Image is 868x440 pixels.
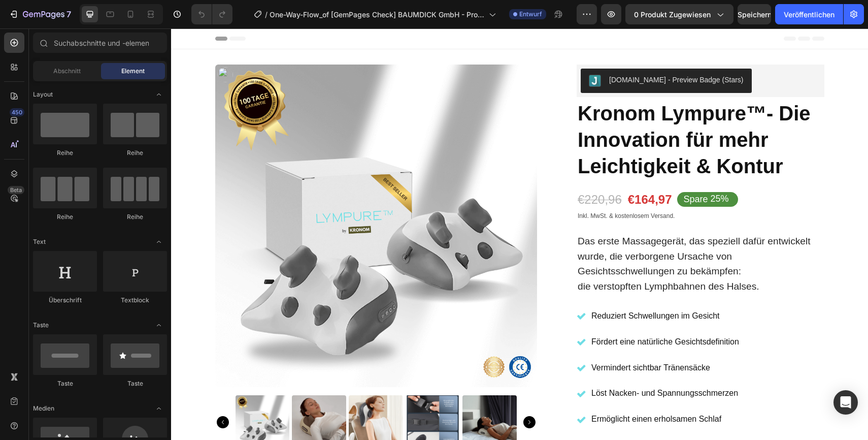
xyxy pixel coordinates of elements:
[625,4,733,24] button: 0 Produkt zugewiesen
[420,306,568,321] p: Fördert eine natürliche Gesichtsdefinition
[57,213,73,221] font: Reihe
[407,182,652,194] p: Inkl. MwSt. & kostenlosem Versand.
[53,67,81,75] font: Abschnitt
[738,10,772,19] font: Speichern
[634,10,711,19] font: 0 Produkt zugewiesen
[833,390,858,415] div: Open Intercom Messenger
[33,90,53,98] font: Layout
[407,253,588,263] span: die verstopften Lymphbahnen des Halses.
[57,380,73,387] font: Taste
[438,46,573,57] div: [DOMAIN_NAME] - Preview Badge (Stars)
[456,162,502,180] div: €164,97
[511,164,539,178] div: Spare
[191,4,232,24] div: Rückgängig/Wiederholen
[151,400,167,417] span: Öffnen
[407,207,640,248] span: Das erste Massagegerät, das speziell dafür entwickelt wurde, die verborgene Ursache von Gesichtss...
[265,10,268,19] font: /
[420,384,568,398] p: Ermöglicht einen erholsamen Schlaf
[127,149,143,156] font: Reihe
[12,109,22,116] font: 450
[539,164,559,177] div: 25%
[33,238,46,245] font: Text
[775,4,843,24] button: Veröffentlichen
[33,404,54,412] font: Medien
[47,39,62,54] img: upload-icon.svg
[127,213,143,221] font: Reihe
[151,234,167,250] span: Öffnen
[519,10,542,18] font: Entwurf
[151,317,167,333] span: Öffnen
[410,40,581,65] button: Judge.me - Preview Badge (Stars)
[66,9,71,19] font: 7
[171,28,868,440] iframe: Designbereich
[10,186,22,194] font: Beta
[784,10,834,19] font: Veröffentlichen
[121,296,149,304] font: Textblock
[4,4,76,24] button: 7
[33,321,49,329] font: Taste
[33,33,167,53] input: Suchabschnitte und -elemente
[151,86,167,103] span: Öffnen
[406,71,653,152] h1: Kronom Lympure™- Die Innovation für mehr Leichtigkeit & Kontur
[738,4,771,24] button: Speichern
[406,162,452,180] div: €220,96
[270,10,484,29] font: One-Way-Flow_of [GemPages Check] BAUMDICK GmbH - Produktseitenlayout V1.0
[418,46,430,58] img: Judgeme.png
[352,388,364,400] button: Carousel Next Arrow
[121,67,145,75] font: Element
[57,149,73,156] font: Reihe
[49,296,82,304] font: Überschrift
[420,280,568,295] p: Reduziert Schwellungen im Gesicht
[420,332,568,347] p: Vermindert sichtbar Tränensäcke
[127,380,143,387] font: Taste
[47,39,62,54] div: Alibaba Image Search
[420,358,568,372] p: Löst Nacken- und Spannungsschmerzen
